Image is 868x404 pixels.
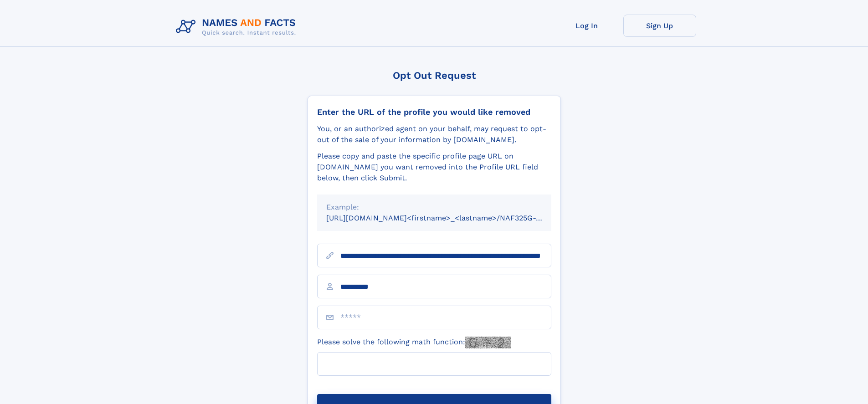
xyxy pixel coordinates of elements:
div: Enter the URL of the profile you would like removed [317,107,551,117]
a: Sign Up [623,15,696,37]
label: Please solve the following math function: [317,337,511,348]
img: Logo Names and Facts [172,15,303,39]
small: [URL][DOMAIN_NAME]<firstname>_<lastname>/NAF325G-xxxxxxxx [326,214,569,222]
div: You, or an authorized agent on your behalf, may request to opt-out of the sale of your informatio... [317,123,551,145]
div: Opt Out Request [308,70,561,81]
div: Example: [326,202,542,213]
div: Please copy and paste the specific profile page URL on [DOMAIN_NAME] you want removed into the Pr... [317,151,551,184]
a: Log In [550,15,623,37]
